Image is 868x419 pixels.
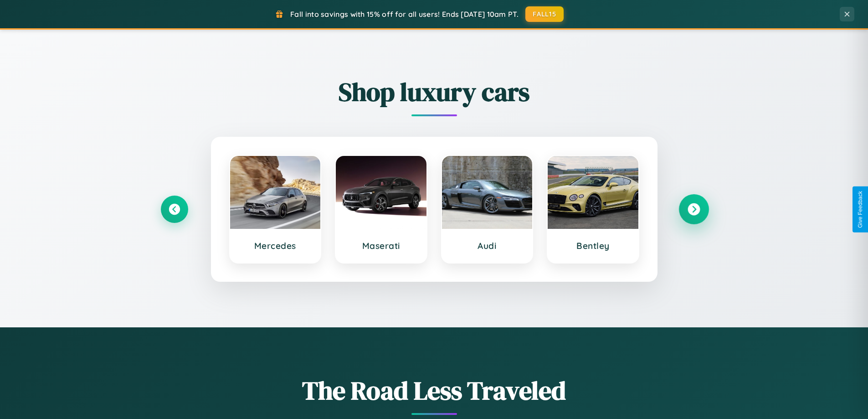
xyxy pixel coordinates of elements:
[239,240,312,251] h3: Mercedes
[290,10,519,19] span: Fall into savings with 15% off for all users! Ends [DATE] 10am PT.
[857,191,863,228] div: Give Feedback
[451,240,524,251] h3: Audi
[345,240,417,251] h3: Maserati
[557,240,629,251] h3: Bentley
[525,6,564,22] button: FALL15
[161,74,708,109] h2: Shop luxury cars
[161,373,708,408] h1: The Road Less Traveled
